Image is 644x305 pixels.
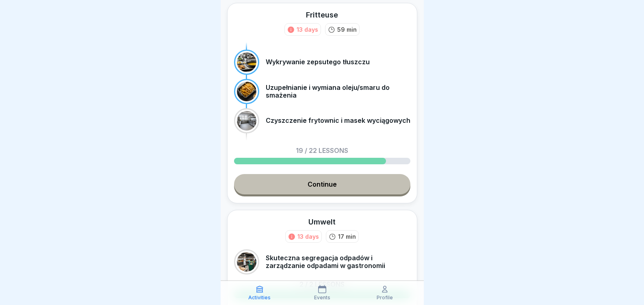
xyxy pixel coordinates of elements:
[297,25,318,34] div: 13 days
[306,10,338,20] div: Fritteuse
[297,232,319,241] div: 13 days
[234,174,410,194] a: Continue
[248,295,271,301] p: Activities
[266,117,410,124] p: Czyszczenie frytownic i masek wyciągowych
[266,254,410,270] p: Skuteczna segregacja odpadów i zarządzanie odpadami w gastronomii
[377,295,393,301] p: Profile
[337,25,357,34] p: 59 min
[266,58,370,66] p: Wykrywanie zepsutego tłuszczu
[314,295,330,301] p: Events
[308,217,336,227] div: Umwelt
[338,232,356,241] p: 17 min
[296,147,348,154] p: 19 / 22 lessons
[266,84,410,99] p: Uzupełnianie i wymiana oleju/smaru do smażenia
